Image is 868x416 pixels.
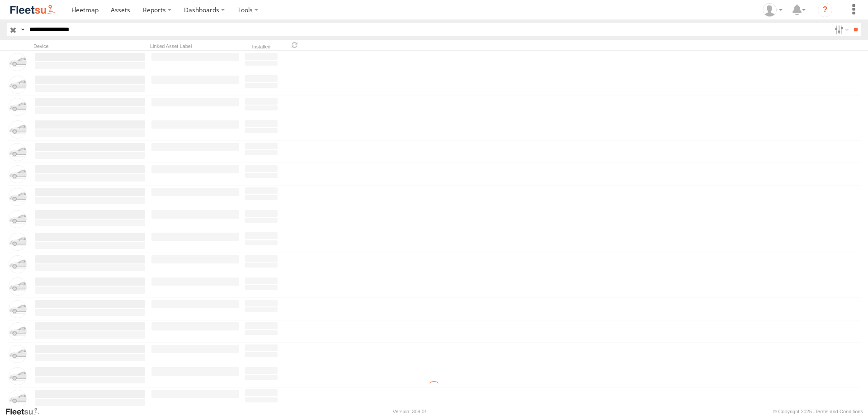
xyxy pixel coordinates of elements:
[818,3,832,17] i: ?
[289,41,300,49] span: Refresh
[393,409,427,414] div: Version: 309.01
[815,409,863,414] a: Terms and Conditions
[244,45,278,49] div: Installed
[9,4,56,16] img: fleetsu-logo-horizontal.svg
[5,407,47,416] a: Visit our Website
[33,43,146,49] div: Device
[759,3,786,17] div: Muhammad Babar Raza
[773,409,863,414] div: © Copyright 2025 -
[831,23,850,36] label: Search Filter Options
[19,23,26,36] label: Search Query
[150,43,241,49] div: Linked Asset Label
